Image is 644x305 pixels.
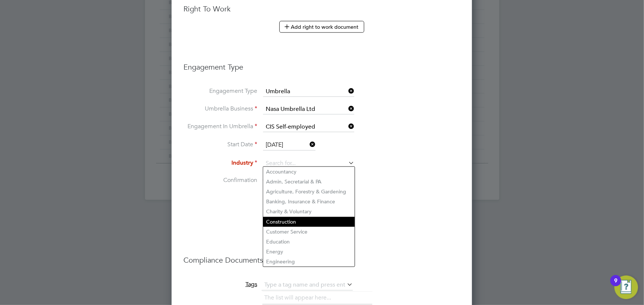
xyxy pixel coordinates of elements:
[263,247,355,257] li: Energy
[183,248,460,265] h3: Compliance Documents
[183,123,257,130] label: Engagement In Umbrella
[263,197,355,207] li: Banking, Insurance & Finance
[614,281,617,290] div: 9
[183,159,257,167] label: Industry
[263,237,355,247] li: Education
[183,141,257,148] label: Start Date
[263,158,354,169] input: Search for...
[263,207,355,217] li: Charity & Voluntary
[262,176,284,184] span: Auto
[614,276,638,299] button: Open Resource Center, 9 new notifications
[183,4,460,14] h3: Right To Work
[263,167,355,177] li: Accountancy
[263,187,355,197] li: Agriculture, Forestry & Gardening
[263,257,355,267] li: Engineering
[183,105,257,113] label: Umbrella Business
[279,21,364,33] button: Add right to work document
[262,280,353,291] input: Type a tag name and press enter
[263,122,354,132] input: Search for...
[183,176,257,184] label: Confirmation
[183,55,460,72] h3: Engagement Type
[263,87,354,97] input: Select one
[263,227,355,237] li: Customer Service
[262,201,290,208] span: Manual
[245,281,257,288] span: Tags
[263,177,355,187] li: Admin, Secretarial & PA
[183,87,257,95] label: Engagement Type
[263,140,316,151] input: Select one
[263,217,355,227] li: Construction
[264,293,334,303] li: The list will appear here...
[263,104,354,115] input: Search for...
